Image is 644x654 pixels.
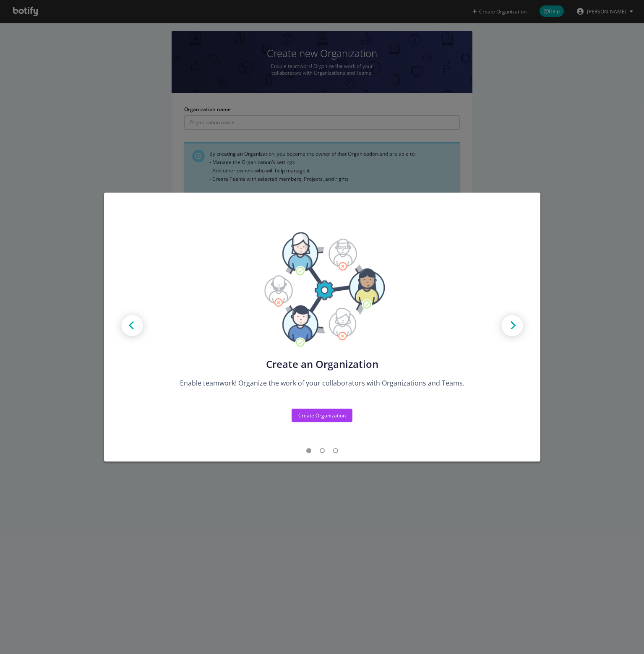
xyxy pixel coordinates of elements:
div: Create Organization [298,412,346,419]
img: Prev arrow [113,307,151,345]
div: modal [104,193,540,462]
img: Tutorial [259,232,385,348]
div: Enable teamwork! Organize the work of your collaborators with Organizations and Teams. [173,378,472,388]
button: Create Organization [292,409,352,422]
img: Next arrow [493,307,531,345]
div: Create an Organization [173,358,472,370]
